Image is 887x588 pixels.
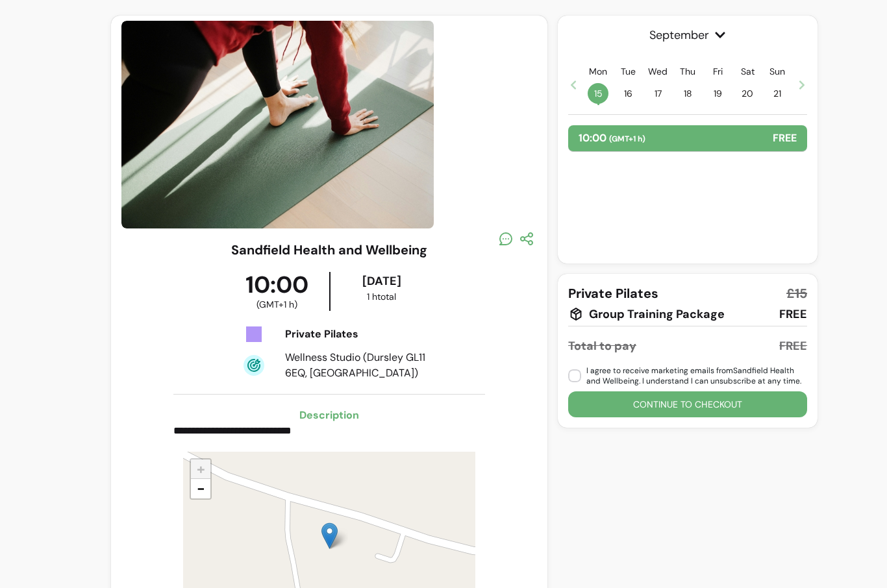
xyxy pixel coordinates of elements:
[647,83,668,104] span: 17
[191,459,210,479] a: Zoom in
[225,272,329,311] div: 10:00
[713,65,723,78] p: Fri
[285,326,431,342] div: Private Pilates
[786,284,807,302] span: £15
[737,83,758,104] span: 20
[568,26,807,44] span: September
[680,65,695,78] p: Thu
[648,65,668,78] p: Wed
[597,97,600,110] span: •
[589,65,607,78] p: Mon
[231,241,427,259] h3: Sandfield Health and Wellbeing
[256,298,297,311] span: ( GMT+1 h )
[779,337,807,355] div: FREE
[677,83,698,104] span: 18
[568,391,807,417] button: Continue to checkout
[568,337,636,355] div: Total to pay
[779,305,807,323] div: FREE
[618,83,638,104] span: 16
[333,290,431,303] div: 1 h total
[197,479,205,498] span: −
[773,130,797,146] p: FREE
[197,459,205,478] span: +
[568,305,725,323] div: Group Training Package
[579,130,645,146] p: 10:00
[707,83,728,104] span: 19
[244,324,264,345] img: Tickets Icon
[321,522,338,549] img: Sandfield Health and Wellbeing
[285,350,431,381] div: Wellness Studio (Dursley GL11 6EQ, [GEOGRAPHIC_DATA])
[741,65,755,78] p: Sat
[121,21,434,228] img: https://d3pz9znudhj10h.cloudfront.net/5ce270c8-7235-447f-a83f-46d81a54bc86
[173,408,485,423] h3: Description
[191,479,210,498] a: Zoom out
[568,284,658,302] span: Private Pilates
[769,65,785,78] p: Sun
[588,83,608,104] span: 15
[621,65,636,78] p: Tue
[609,134,645,144] span: ( GMT+1 h )
[767,83,788,104] span: 21
[333,272,431,290] div: [DATE]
